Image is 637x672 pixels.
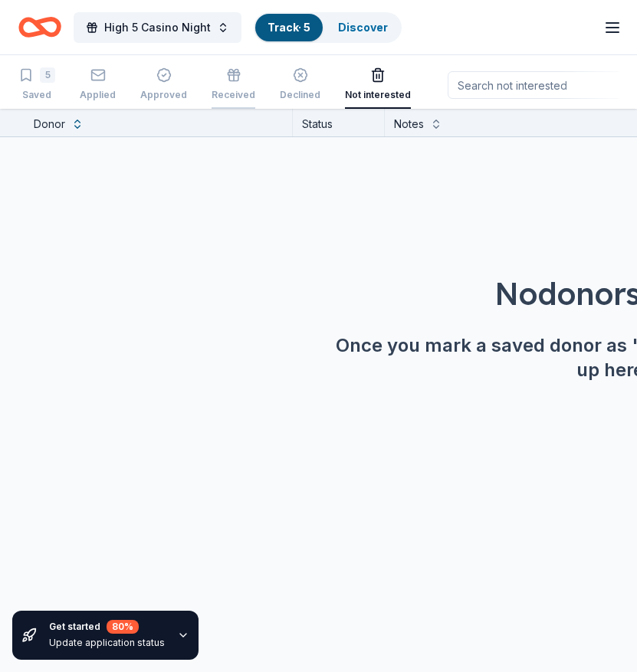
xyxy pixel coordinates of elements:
[18,9,61,45] a: Home
[140,61,187,109] button: Approved
[80,89,116,101] div: Applied
[49,620,165,634] div: Get started
[254,12,402,43] button: Track· 5Discover
[293,109,385,136] div: Status
[338,21,388,34] a: Discover
[212,61,255,109] button: Received
[104,18,211,37] span: High 5 Casino Night
[34,115,65,133] div: Donor
[268,21,310,34] a: Track· 5
[345,89,411,101] div: Not interested
[140,89,187,101] div: Approved
[40,67,55,83] div: 5
[212,89,255,101] div: Received
[394,115,424,133] div: Notes
[80,61,116,109] button: Applied
[280,89,320,101] div: Declined
[74,12,241,43] button: High 5 Casino Night
[280,61,320,109] button: Declined
[345,61,411,109] button: Not interested
[107,620,139,634] div: 80 %
[18,89,55,101] div: Saved
[18,61,55,109] button: 5Saved
[49,637,165,649] div: Update application status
